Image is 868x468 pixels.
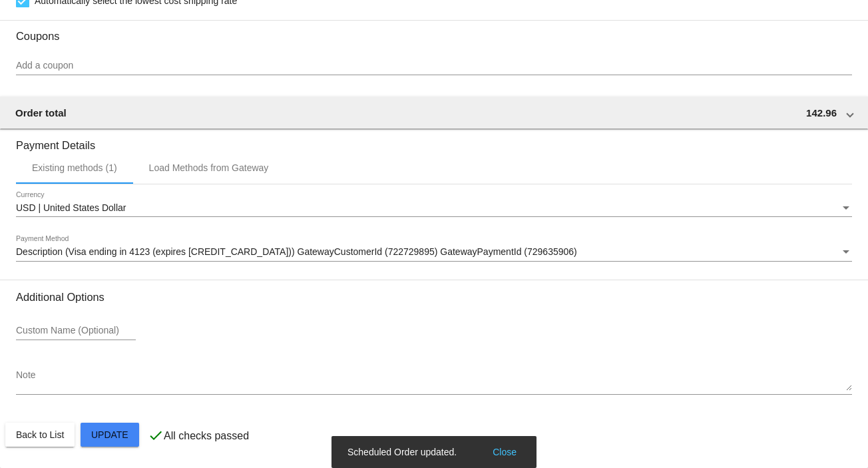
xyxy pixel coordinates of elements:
[347,445,521,459] simple-snack-bar: Scheduled Order updated.
[148,427,164,443] mat-icon: check
[16,129,852,152] h3: Payment Details
[15,107,67,118] span: Order total
[81,423,139,447] button: Update
[16,20,852,43] h3: Coupons
[16,429,64,440] span: Back to List
[16,203,852,214] mat-select: Currency
[16,61,852,71] input: Add a coupon
[16,291,852,304] h3: Additional Options
[489,445,521,459] button: Close
[32,162,117,173] div: Existing methods (1)
[5,423,75,447] button: Back to List
[16,247,852,258] mat-select: Payment Method
[806,107,837,118] span: 142.96
[16,326,136,336] input: Custom Name (Optional)
[16,246,577,257] span: Description (Visa ending in 4123 (expires [CREDIT_CARD_DATA])) GatewayCustomerId (722729895) Gate...
[91,429,128,440] span: Update
[149,162,269,173] div: Load Methods from Gateway
[16,202,126,213] span: USD | United States Dollar
[164,430,249,442] p: All checks passed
